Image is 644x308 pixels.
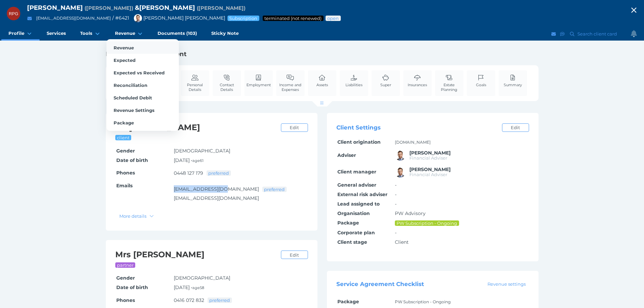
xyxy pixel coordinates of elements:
a: Reconciliation [106,79,179,91]
span: Preferred name [197,5,245,11]
span: preferred [264,187,285,192]
h1: Details and Management [106,50,539,58]
span: Phones [116,170,135,176]
span: - [395,191,397,197]
a: Documents (103) [150,27,204,41]
span: Scheduled Debit [114,95,152,100]
span: Emails [116,183,133,189]
span: Service Agreement Checklist [336,281,424,287]
span: Client [395,239,409,245]
a: Revenue [108,27,150,41]
a: Revenue [106,41,179,54]
span: Sticky Note [211,30,239,36]
td: [DOMAIN_NAME] [394,138,529,147]
span: Assets [316,82,328,87]
a: [EMAIL_ADDRESS][DOMAIN_NAME] [36,16,111,21]
span: Service package status: Not renewed [264,16,322,21]
h2: Mrs [PERSON_NAME] [115,250,278,260]
span: - [395,230,397,236]
span: External risk adviser [337,191,387,197]
span: PW Advisory [395,210,426,216]
span: Brad Bond [409,150,451,156]
span: Edit [287,125,302,130]
span: Client origination [337,139,381,145]
a: Revenue settings [484,281,529,287]
span: Documents (103) [158,30,197,36]
a: Goals [474,70,488,91]
span: Search client card [576,31,620,37]
a: Expected vs Received [106,66,179,79]
span: Client stage [337,239,367,245]
a: Super [379,70,393,91]
a: [EMAIL_ADDRESS][DOMAIN_NAME] [174,186,259,192]
a: Revenue Settings [106,104,179,116]
span: / # 6421 [112,15,129,21]
img: Brad Bond [395,150,406,161]
span: Super [380,82,391,87]
span: Reconciliation [114,82,147,88]
span: Date of birth [116,284,148,290]
button: Email [550,30,557,38]
span: [DATE] • [174,284,204,290]
a: Employment [245,70,272,91]
span: Client Settings [336,124,381,131]
a: Personal Details [181,70,209,96]
a: Liabilities [344,70,364,91]
img: Brad Bond [395,167,406,177]
span: Phones [116,297,135,303]
span: Expected vs Received [114,70,165,75]
span: Services [47,30,66,36]
td: PW Subscription - Ongoing [394,297,529,307]
span: More details [117,213,148,219]
span: Contact Details [214,82,239,92]
span: Liabilities [345,82,362,87]
button: Email [25,14,34,23]
span: & [PERSON_NAME] [135,4,195,11]
a: Summary [502,70,524,91]
span: Edit [287,252,302,258]
span: Lead assigned to [337,201,380,207]
span: Package [114,120,134,125]
a: Edit [281,251,308,259]
a: Insurances [406,70,429,91]
span: preferred [208,170,230,176]
h2: Mr [PERSON_NAME] [115,122,278,133]
div: Robert Peter Gratton [7,7,20,20]
span: Gender [116,275,135,281]
span: Adviser [337,152,356,158]
span: Revenue settings [484,281,528,287]
span: Summary [504,82,522,87]
span: Client manager [337,169,376,175]
small: age 61 [192,158,204,163]
a: Income and Expenses [276,70,305,96]
span: Tools [80,30,92,36]
img: Brad Bond [134,14,142,22]
span: PW Subscription - Ongoing [396,220,458,226]
span: Employment [246,82,271,87]
a: Edit [502,123,529,132]
button: More details [116,212,157,220]
a: Edit [281,123,308,132]
span: - [395,182,397,188]
span: Profile [8,30,24,36]
a: 0448 127 179 [174,170,203,176]
a: Profile [1,27,40,41]
span: Date of birth [116,157,148,163]
span: Edit [508,125,523,130]
span: client [117,135,130,140]
span: Preferred name [85,5,133,11]
a: Contact Details [213,70,241,96]
span: [PERSON_NAME] [PERSON_NAME] [130,15,225,21]
a: Services [40,27,73,41]
span: Revenue [114,45,134,50]
a: [EMAIL_ADDRESS][DOMAIN_NAME] [174,195,259,201]
button: Search client card [567,30,620,38]
span: Corporate plan [337,230,375,236]
span: Revenue Settings [114,108,154,113]
span: [DEMOGRAPHIC_DATA] [174,275,230,281]
span: partner [117,262,134,268]
span: preferred [209,298,231,303]
span: [DATE] • [174,157,204,163]
span: Organisation [337,210,370,216]
span: Income and Expenses [278,82,303,92]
